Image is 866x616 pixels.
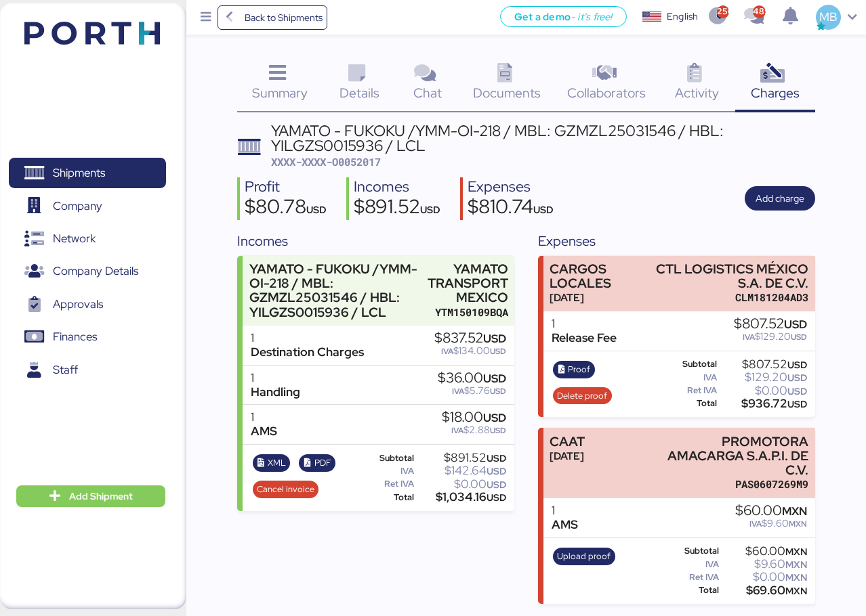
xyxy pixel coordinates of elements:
a: Company Details [9,256,166,287]
span: MXN [785,546,807,558]
span: Back to Shipments [245,9,323,26]
div: $1,034.16 [417,492,507,502]
span: MXN [782,504,807,519]
div: Ret IVA [360,479,414,489]
button: Cancel invoice [253,481,319,498]
div: $9.60 [722,559,807,569]
div: Ret IVA [661,386,717,395]
span: Charges [751,84,800,102]
span: USD [483,410,506,425]
div: IVA [661,560,719,569]
div: $134.00 [434,346,506,356]
span: XML [268,456,286,470]
div: $891.52 [354,197,440,220]
button: PDF [299,454,335,472]
span: USD [490,346,506,357]
div: $129.20 [734,332,807,342]
span: Shipments [53,163,105,183]
span: USD [487,479,506,491]
div: Subtotal [360,454,414,463]
span: Network [53,229,96,248]
div: Release Fee [552,331,617,345]
a: Shipments [9,158,166,189]
div: $69.60 [722,586,807,596]
div: $36.00 [438,371,506,386]
div: Total [661,586,719,595]
div: $936.72 [720,399,807,409]
span: IVA [441,346,453,357]
div: $810.74 [468,197,554,220]
span: Staff [53,360,78,380]
span: Cancel invoice [257,482,314,497]
div: [DATE] [550,449,585,463]
span: Finances [53,327,97,347]
div: Total [661,399,717,408]
a: Approvals [9,289,166,320]
div: Handling [251,385,300,399]
div: $9.60 [735,519,807,529]
div: $807.52 [720,359,807,370]
span: Delete proof [557,389,607,403]
div: Expenses [538,231,815,251]
div: $5.76 [438,386,506,396]
div: $60.00 [735,504,807,519]
span: USD [487,452,506,464]
div: CAAT [550,435,585,449]
span: MXN [789,519,807,529]
div: YAMATO - FUKOKU /YMM-OI-218 / MBL: GZMZL25031546 / HBL: YILGZS0015936 / LCL [249,262,421,320]
div: Total [360,493,414,502]
div: English [667,9,698,24]
div: 1 [251,371,300,385]
span: USD [490,425,506,436]
div: $2.88 [442,425,506,435]
span: Details [339,84,379,102]
span: Proof [568,362,590,377]
div: Incomes [237,231,514,251]
span: Add charge [756,190,804,206]
span: USD [784,317,807,332]
span: MXN [785,571,807,584]
div: PAS0607269M9 [653,477,808,491]
span: USD [483,371,506,386]
div: 1 [251,331,364,345]
div: 1 [552,504,578,518]
div: Subtotal [661,359,717,369]
span: Documents [473,84,541,102]
a: Finances [9,322,166,353]
div: AMS [552,518,578,532]
button: Add charge [745,186,815,211]
span: MXN [785,558,807,571]
span: Add Shipment [69,488,133,504]
div: IVA [661,373,717,382]
div: Subtotal [661,546,719,556]
button: Proof [553,361,595,378]
a: Back to Shipments [218,5,328,30]
span: IVA [452,386,464,397]
div: $807.52 [734,317,807,332]
div: $891.52 [417,453,507,463]
span: XXXX-XXXX-O0052017 [271,155,381,169]
span: Activity [675,84,719,102]
span: IVA [743,332,755,343]
div: YAMATO - FUKOKU /YMM-OI-218 / MBL: GZMZL25031546 / HBL: YILGZS0015936 / LCL [271,123,815,154]
div: $0.00 [417,479,507,489]
div: YTM150109BQA [428,305,508,320]
span: USD [487,491,506,504]
div: IVA [360,466,414,476]
div: $18.00 [442,410,506,425]
span: Summary [252,84,308,102]
span: USD [787,385,807,397]
div: AMS [251,424,277,439]
div: CARGOS LOCALES [550,262,646,290]
div: $142.64 [417,466,507,476]
span: USD [787,372,807,384]
div: Expenses [468,177,554,197]
span: IVA [451,425,463,436]
span: USD [787,359,807,371]
a: Staff [9,355,166,386]
div: CTL LOGISTICS MÉXICO S.A. DE C.V. [653,262,808,290]
div: Profit [245,177,327,197]
span: Company Details [53,261,138,281]
div: [DATE] [550,290,646,305]
div: $129.20 [720,372,807,382]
